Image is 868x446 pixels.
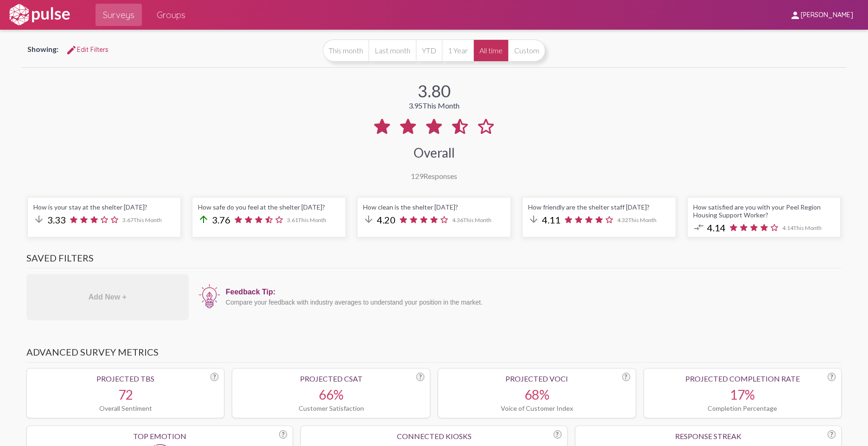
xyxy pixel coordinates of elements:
[298,217,326,223] span: This Month
[422,101,460,110] span: This Month
[212,214,230,225] span: 3.76
[32,387,219,402] div: 72
[122,217,162,223] span: 3.67
[782,224,822,231] span: 4.14
[32,404,219,412] div: Overall Sentiment
[238,404,424,412] div: Customer Satisfaction
[416,39,442,62] button: YTD
[238,387,424,402] div: 66%
[226,299,837,306] div: Compare your feedback with industry averages to understand your position in the market.
[408,101,460,110] div: 3.95
[707,222,726,233] span: 4.14
[444,374,630,383] div: Projected VoCI
[782,6,861,23] button: [PERSON_NAME]
[508,39,545,62] button: Custom
[47,214,66,225] span: 3.33
[96,4,142,26] a: Surveys
[444,404,630,412] div: Voice of Customer Index
[452,217,491,223] span: 4.36
[238,374,424,383] div: Projected CSAT
[828,430,836,439] div: ?
[26,252,842,268] h3: Saved Filters
[650,374,836,383] div: Projected Completion Rate
[528,203,670,211] div: How friendly are the shelter staff [DATE]?
[377,214,396,225] span: 4.20
[198,203,340,211] div: How safe do you feel at the shelter [DATE]?
[650,387,836,402] div: 17%
[369,39,416,62] button: Last month
[693,203,835,219] div: How satisfied are you with your Peel Region Housing Support Worker?
[287,217,326,223] span: 3.61
[793,224,822,231] span: This Month
[617,217,657,223] span: 4.32
[828,373,836,381] div: ?
[790,10,801,21] mat-icon: person
[279,430,287,439] div: ?
[33,203,175,211] div: How is your stay at the shelter [DATE]?
[103,6,134,23] span: Surveys
[66,45,77,56] mat-icon: Edit Filters
[693,222,704,233] mat-icon: compare_arrows
[581,432,836,440] div: Response Streak
[444,387,630,402] div: 68%
[58,41,116,58] button: Edit FiltersEdit Filters
[306,432,561,440] div: Connected Kiosks
[411,172,423,180] span: 129
[442,39,473,62] button: 1 Year
[554,430,562,439] div: ?
[33,214,45,225] mat-icon: arrow_downward
[411,172,457,180] div: Responses
[149,4,193,26] a: Groups
[363,203,505,211] div: How clean is the shelter [DATE]?
[134,217,162,223] span: This Month
[622,373,630,381] div: ?
[473,39,508,62] button: All time
[26,346,842,363] h3: Advanced Survey Metrics
[66,45,108,54] span: Edit Filters
[226,288,837,296] div: Feedback Tip:
[414,145,455,160] div: Overall
[542,214,561,225] span: 4.11
[211,373,218,381] div: ?
[26,274,189,320] div: Add New +
[628,217,657,223] span: This Month
[27,45,58,53] span: Showing:
[363,214,374,225] mat-icon: arrow_downward
[157,6,185,23] span: Groups
[32,432,287,440] div: Top Emotion
[198,214,209,225] mat-icon: arrow_upward
[198,283,221,309] img: icon12.png
[7,3,71,26] img: white-logo.svg
[323,39,369,62] button: This month
[418,81,451,101] div: 3.80
[801,11,853,19] span: [PERSON_NAME]
[32,374,219,383] div: Projected TBS
[528,214,539,225] mat-icon: arrow_downward
[650,404,836,412] div: Completion Percentage
[463,217,491,223] span: This Month
[416,373,424,381] div: ?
